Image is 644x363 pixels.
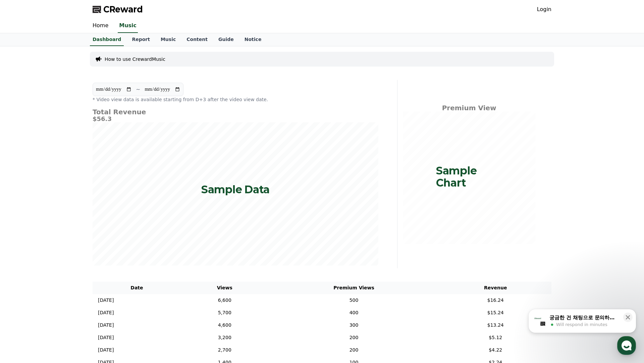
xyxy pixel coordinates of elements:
[268,319,440,331] td: 300
[537,5,551,13] a: Login
[181,344,268,356] td: 2,700
[268,307,440,319] td: 400
[99,223,116,229] span: Settings
[436,165,502,189] p: Sample Chart
[56,224,75,229] span: Messages
[93,116,378,122] h5: $56.3
[126,33,155,46] a: Report
[439,331,551,344] td: $5.12
[181,307,268,319] td: 5,700
[118,19,138,33] a: Music
[181,319,268,331] td: 4,600
[213,33,239,46] a: Guide
[98,334,114,341] p: [DATE]
[105,56,165,63] a: How to use CrewardMusic
[87,213,129,230] a: Settings
[93,282,181,294] th: Date
[155,33,181,46] a: Music
[268,331,440,344] td: 200
[439,307,551,319] td: $15.24
[181,282,268,294] th: Views
[103,4,143,15] span: CReward
[439,282,551,294] th: Revenue
[439,344,551,356] td: $4.22
[93,108,378,116] h4: Total Revenue
[181,33,213,46] a: Content
[268,344,440,356] td: 200
[93,96,378,103] p: * Video view data is available starting from D+3 after the video view date.
[98,322,114,329] p: [DATE]
[93,4,143,15] a: CReward
[98,297,114,304] p: [DATE]
[439,294,551,307] td: $16.24
[403,104,535,112] h4: Premium View
[98,347,114,354] p: [DATE]
[239,33,267,46] a: Notice
[181,331,268,344] td: 3,200
[44,213,87,230] a: Messages
[268,294,440,307] td: 500
[181,294,268,307] td: 6,600
[87,19,114,33] a: Home
[17,223,29,229] span: Home
[136,85,140,93] p: ~
[439,319,551,331] td: $13.24
[268,282,440,294] th: Premium Views
[98,309,114,316] p: [DATE]
[2,213,44,230] a: Home
[90,33,124,46] a: Dashboard
[201,184,270,196] p: Sample Data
